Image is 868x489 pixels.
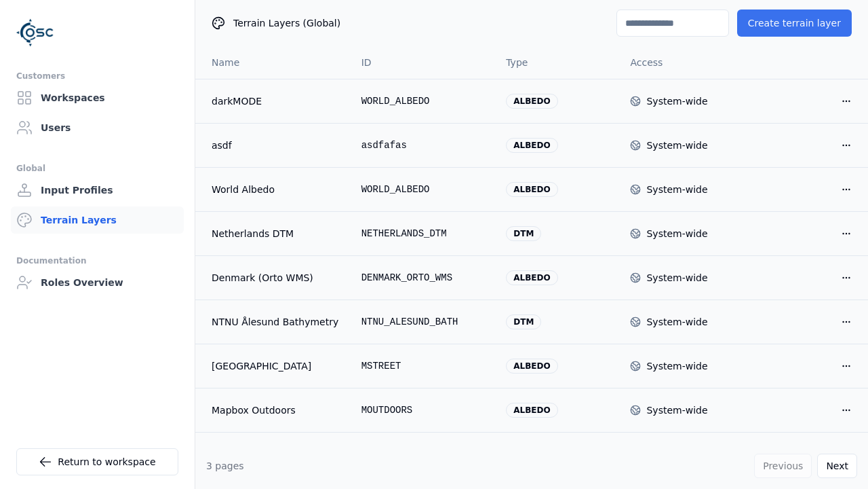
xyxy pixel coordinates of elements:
[646,94,707,108] div: System-wide
[646,403,707,417] div: System-wide
[506,94,557,109] div: albedo
[361,183,485,196] div: WORLD_ALBEDO
[646,139,707,152] div: System-wide
[646,315,707,329] div: System-wide
[16,160,178,177] div: Global
[212,271,340,285] a: Denmark (Orto WMS)
[351,46,496,79] th: ID
[361,271,485,285] div: DENMARK_ORTO_WMS
[212,183,340,196] a: World Albedo
[212,359,340,373] a: [GEOGRAPHIC_DATA]
[16,448,178,475] a: Return to workspace
[16,253,178,269] div: Documentation
[506,359,557,374] div: albedo
[737,10,852,37] button: Create terrain layer
[506,314,541,329] div: dtm
[11,206,184,234] a: Terrain Layers
[233,16,340,30] span: Terrain Layers (Global)
[212,139,340,152] a: asdf
[619,46,743,79] th: Access
[212,403,340,417] a: Mapbox Outdoors
[195,46,351,79] th: Name
[646,183,707,196] div: System-wide
[646,227,707,240] div: System-wide
[495,46,619,79] th: Type
[11,177,184,204] a: Input Profiles
[16,14,54,52] img: Logo
[506,403,557,418] div: albedo
[206,460,244,471] span: 3 pages
[11,114,184,141] a: Users
[361,403,485,417] div: MOUTDOORS
[361,227,485,240] div: NETHERLANDS_DTM
[361,94,485,108] div: WORLD_ALBEDO
[361,359,485,373] div: MSTREET
[212,94,340,108] a: darkMODE
[11,84,184,111] a: Workspaces
[16,68,178,84] div: Customers
[11,269,184,296] a: Roles Overview
[646,271,707,285] div: System-wide
[212,227,340,240] a: Netherlands DTM
[361,315,485,329] div: NTNU_ALESUND_BATH
[506,138,557,153] div: albedo
[506,182,557,197] div: albedo
[817,454,857,478] button: Next
[361,139,485,152] div: asdfafas
[212,315,340,329] a: NTNU Ålesund Bathymetry
[506,226,541,241] div: dtm
[646,359,707,373] div: System-wide
[506,270,557,285] div: albedo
